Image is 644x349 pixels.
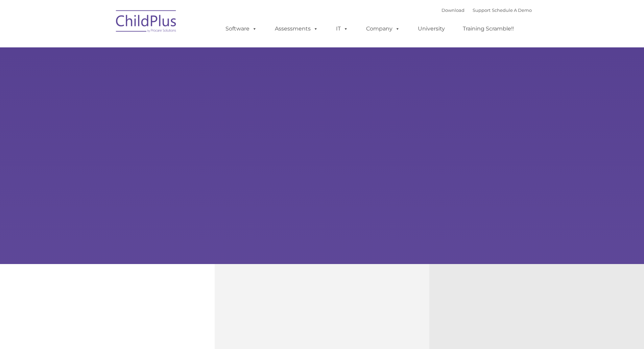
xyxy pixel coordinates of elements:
a: Software [219,22,264,36]
a: IT [329,22,355,36]
a: University [411,22,452,36]
a: Download [442,7,464,13]
a: Training Scramble!! [456,22,521,36]
a: Support [473,7,491,13]
font: | [442,7,532,13]
a: Company [359,22,407,36]
a: Assessments [268,22,325,36]
img: ChildPlus by Procare Solutions [113,5,180,39]
a: Schedule A Demo [492,7,532,13]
